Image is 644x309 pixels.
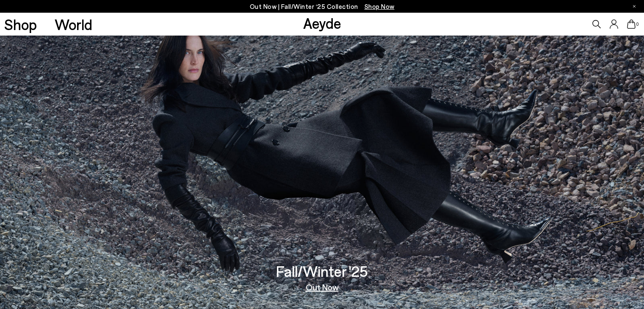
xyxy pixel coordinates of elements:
[306,283,339,291] a: Out Now
[627,19,636,29] a: 0
[636,22,640,27] span: 0
[365,3,395,10] span: Navigate to /collections/new-in
[55,17,92,32] a: World
[250,1,395,12] p: Out Now | Fall/Winter ‘25 Collection
[303,14,341,32] a: Aeyde
[4,17,37,32] a: Shop
[276,264,368,279] h3: Fall/Winter '25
